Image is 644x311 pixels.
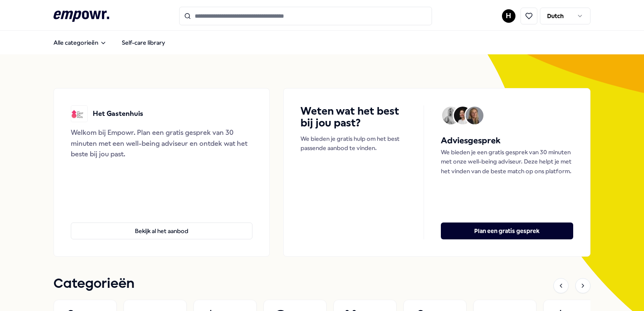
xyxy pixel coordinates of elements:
[71,105,88,122] img: Het Gastenhuis
[466,107,483,124] img: Avatar
[115,34,172,51] a: Self-care library
[71,127,252,160] div: Welkom bij Empowr. Plan een gratis gesprek van 30 minuten met een well-being adviseur en ontdek w...
[301,134,406,153] p: We bieden je gratis hulp om het best passende aanbod te vinden.
[71,209,252,239] a: Bekijk al het aanbod
[179,7,432,25] input: Search for products, categories or subcategories
[441,223,573,239] button: Plan een gratis gesprek
[93,108,143,119] p: Het Gastenhuis
[454,107,472,124] img: Avatar
[502,9,515,23] button: H
[71,223,252,239] button: Bekijk al het aanbod
[301,105,406,129] h4: Weten wat het best bij jou past?
[442,107,460,124] img: Avatar
[54,273,134,295] h1: Categorieën
[441,134,573,147] h5: Adviesgesprek
[441,147,573,176] p: We bieden je een gratis gesprek van 30 minuten met onze well-being adviseur. Deze helpt je met he...
[47,34,113,51] button: Alle categorieën
[47,34,172,51] nav: Main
